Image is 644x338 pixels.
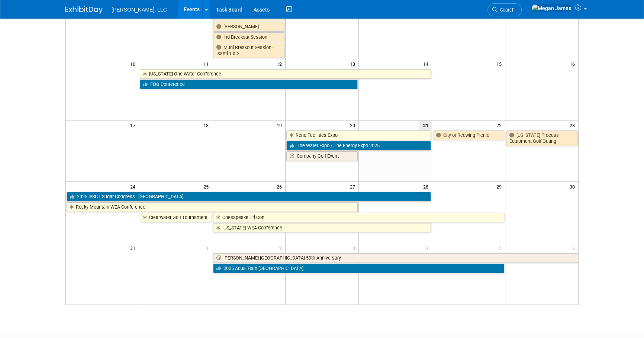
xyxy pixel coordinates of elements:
[487,3,522,16] a: Search
[496,59,505,68] span: 15
[498,243,505,252] span: 5
[422,59,432,68] span: 14
[67,192,431,202] a: 2025 ISSCT Sugar Congress - [GEOGRAPHIC_DATA]
[129,120,139,130] span: 17
[349,182,358,191] span: 27
[140,213,211,222] a: Clearwater Golf Tournament
[213,253,578,263] a: [PERSON_NAME] [GEOGRAPHIC_DATA] 50th Anniversary
[203,59,212,68] span: 11
[129,59,139,68] span: 10
[422,182,432,191] span: 28
[276,120,285,130] span: 19
[129,182,139,191] span: 24
[140,80,358,89] a: FOG Conference
[433,131,504,140] a: City of Redwing Picnic
[213,264,504,273] a: 2025 Aqua Tech [GEOGRAPHIC_DATA]
[67,202,358,212] a: Rocky Mountain WEA Conference
[419,120,432,130] span: 21
[140,69,431,79] a: [US_STATE] One Water Conference
[498,7,515,13] span: Search
[506,131,577,146] a: [US_STATE] Process Equipment Golf Outing
[496,182,505,191] span: 29
[112,7,167,13] span: [PERSON_NAME], LLC
[349,120,358,130] span: 20
[286,151,358,161] a: Company Golf Event
[496,120,505,130] span: 22
[569,120,578,130] span: 23
[569,182,578,191] span: 30
[203,120,212,130] span: 18
[425,243,432,252] span: 4
[65,6,103,14] img: ExhibitDay
[531,4,571,12] img: Megan James
[213,213,504,222] a: Chesapeake Tri Con
[129,243,139,252] span: 31
[203,182,212,191] span: 25
[213,22,284,32] a: [PERSON_NAME]
[571,243,578,252] span: 6
[349,59,358,68] span: 13
[213,43,284,58] a: Muni Breakout Session - Isanti 1 & 2
[286,141,431,151] a: The Water Expo / The Energy Expo 2025
[213,32,284,42] a: Ind Breakout Session
[276,59,285,68] span: 12
[286,131,431,140] a: Reno Facilities Expo
[205,243,212,252] span: 1
[213,223,431,233] a: [US_STATE] WEA Conference
[278,243,285,252] span: 2
[569,59,578,68] span: 16
[352,243,358,252] span: 3
[276,182,285,191] span: 26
